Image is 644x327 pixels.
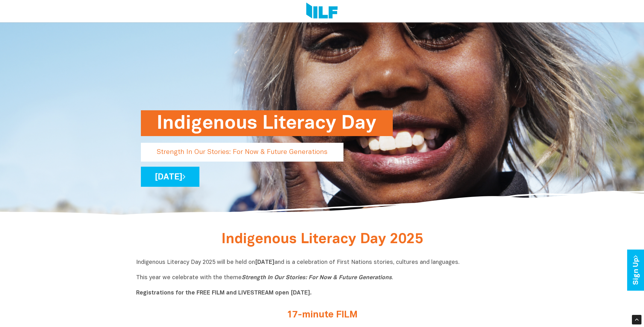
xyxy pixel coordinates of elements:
div: Scroll Back to Top [632,315,641,324]
span: Indigenous Literacy Day 2025 [221,233,423,246]
h2: 17-minute FILM [203,310,441,320]
b: [DATE] [255,260,274,265]
p: Indigenous Literacy Day 2025 will be held on and is a celebration of First Nations stories, cultu... [136,259,508,297]
i: Strength In Our Stories: For Now & Future Generations [242,275,392,280]
p: Strength In Our Stories: For Now & Future Generations [141,143,343,162]
b: Registrations for the FREE FILM and LIVESTREAM open [DATE]. [136,290,312,296]
a: [DATE] [141,167,199,187]
h1: Indigenous Literacy Day [157,110,377,136]
img: Logo [306,3,338,20]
